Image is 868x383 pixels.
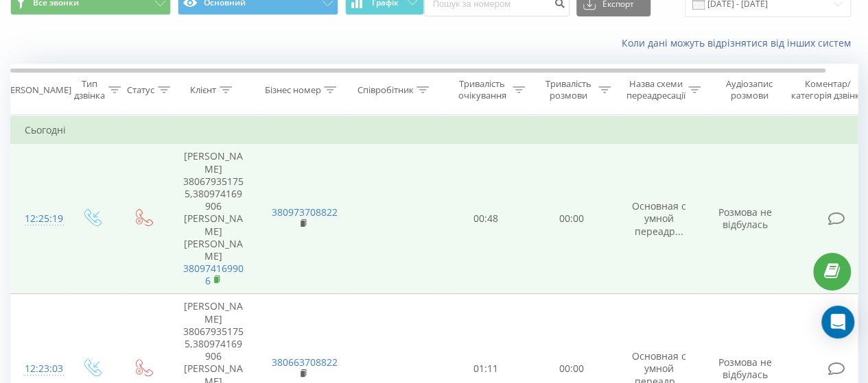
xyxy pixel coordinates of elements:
div: Бізнес номер [264,84,320,96]
div: Аудіозапис розмови [716,78,782,101]
div: 12:25:19 [25,206,52,232]
div: Тривалість розмови [541,78,595,101]
span: Основная с умной переадр... [632,199,686,237]
a: 380663708822 [272,356,338,369]
div: Коментар/категорія дзвінка [788,78,868,101]
div: Клієнт [190,84,216,96]
div: [PERSON_NAME] [2,84,71,96]
div: Тривалість очікування [455,78,509,101]
div: 12:23:03 [25,356,52,382]
td: 00:00 [529,144,615,294]
div: Назва схеми переадресації [626,78,685,101]
div: Статус [127,84,154,96]
div: Співробітник [357,84,413,96]
span: Розмова не відбулась [718,206,772,231]
a: 380974169906 [183,262,244,287]
div: Open Intercom Messenger [821,306,854,338]
a: Коли дані можуть відрізнятися вiд інших систем [622,36,858,49]
span: Розмова не відбулась [718,356,772,381]
td: [PERSON_NAME] 380679351755,380974169906 [PERSON_NAME] [PERSON_NAME] [169,144,258,294]
a: 380973708822 [272,206,338,219]
td: 00:48 [443,144,529,294]
div: Тип дзвінка [74,78,105,101]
